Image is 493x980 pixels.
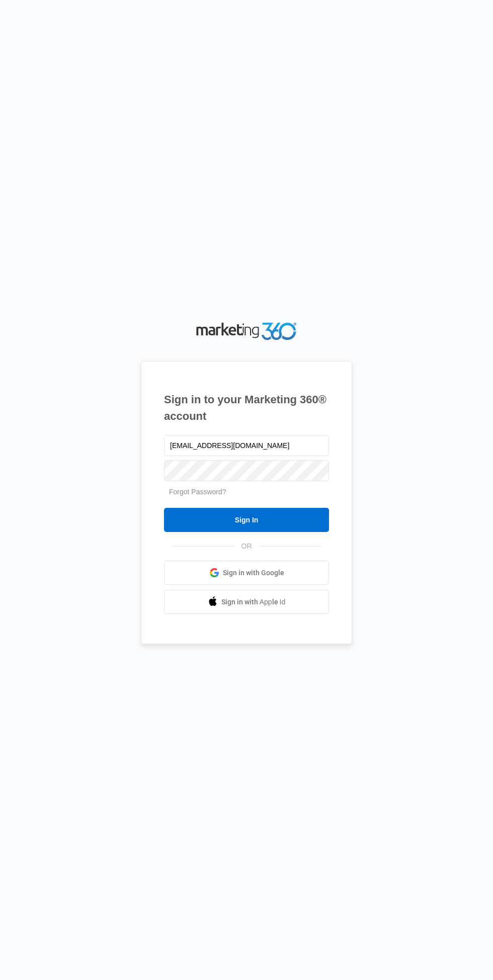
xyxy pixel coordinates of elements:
a: Forgot Password? [169,488,226,496]
input: Sign In [164,508,329,532]
span: Sign in with Apple Id [221,597,286,607]
input: Email [164,435,329,456]
a: Sign in with Google [164,561,329,585]
span: Sign in with Google [223,568,284,578]
h1: Sign in to your Marketing 360® account [164,391,329,424]
span: OR [234,541,259,552]
a: Sign in with Apple Id [164,590,329,614]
